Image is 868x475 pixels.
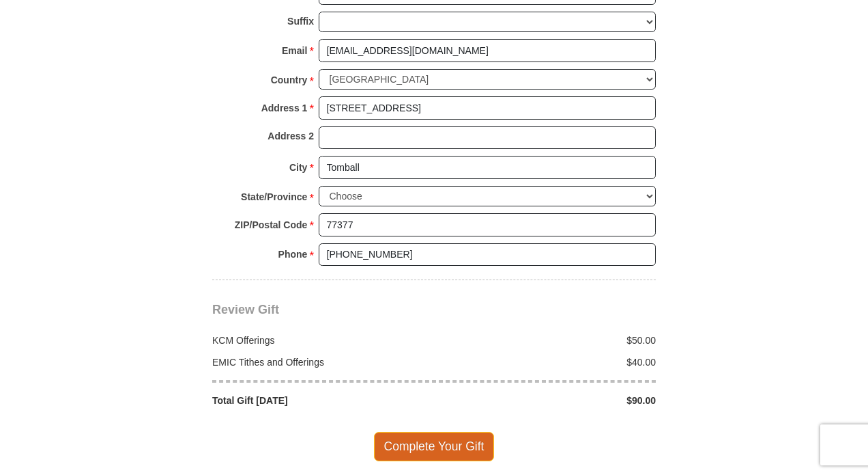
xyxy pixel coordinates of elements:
[261,98,308,118] strong: Address 1
[374,432,495,461] span: Complete Your Gift
[282,41,307,60] strong: Email
[241,187,307,206] strong: State/Province
[205,355,435,369] div: EMIC Tithes and Offerings
[205,394,435,407] div: Total Gift [DATE]
[434,334,663,347] div: $50.00
[235,215,308,234] strong: ZIP/Postal Code
[434,355,663,369] div: $40.00
[212,303,279,316] span: Review Gift
[205,334,435,347] div: KCM Offerings
[289,158,307,177] strong: City
[278,245,308,264] strong: Phone
[267,126,314,146] strong: Address 2
[287,12,314,31] strong: Suffix
[434,394,663,407] div: $90.00
[271,70,308,90] strong: Country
